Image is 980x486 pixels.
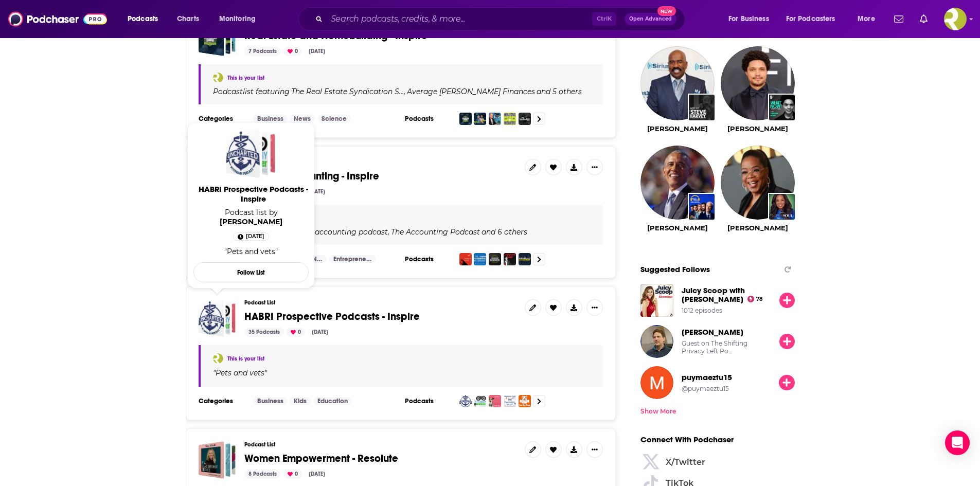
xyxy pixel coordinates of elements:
span: [PERSON_NAME] [682,327,743,337]
img: Veterinary Viewfinder Podcast [474,395,486,407]
span: , [404,87,405,96]
input: Search podcasts, credits, & more... [327,11,592,27]
button: open menu [779,11,850,27]
h3: Categories [199,115,245,123]
h4: Average [PERSON_NAME] Finances [407,87,535,96]
p: and 5 others [537,87,582,96]
a: Oprah Winfrey [721,146,795,220]
a: Barack Obama [647,224,708,232]
img: The Real Estate Syndication Show [459,113,472,125]
img: Steve Harvey [640,46,715,120]
button: Show profile menu [944,8,967,30]
div: 7 Podcasts [244,47,281,56]
h4: PwC's accounting podcast [291,228,388,236]
a: This is your list [227,355,264,362]
a: News [290,115,315,123]
div: 35 Podcasts [244,328,284,337]
img: Barack Obama [640,146,715,220]
img: puymaeztu15 [640,366,673,399]
img: The Uncharted Veterinary Podcast [459,395,472,407]
img: The Daily Show: Ears Edition [689,194,715,220]
span: Podcast list by [193,208,309,226]
button: Show More Button [586,159,603,175]
img: The Abundant Accountant: Leads, Sales & Business Growth for Accounting, Tax and Bookkeeping Profe... [519,253,531,265]
img: UnBuild It Podcast [519,113,531,125]
a: The Real Estate Syndication S… [290,87,404,96]
a: Women Empowerment - Resolute [199,441,236,479]
a: X/Twitter [640,454,795,471]
h4: The Accounting Podcast [391,228,480,236]
img: User Profile [944,8,967,30]
div: 0 [287,328,305,337]
a: HABRI Prospective Podcasts - Inspire [226,129,276,178]
h3: Podcasts [405,255,451,263]
span: More [858,12,875,26]
span: HABRI Prospective Podcasts - Inspire [244,310,420,323]
span: puymaeztu15 [682,372,732,382]
img: What Now? with Trevor Noah [769,95,795,120]
span: New [657,6,676,16]
a: Trevor Noah [727,124,788,133]
span: HABRI Prospective Podcasts - Inspire [195,184,311,204]
img: Accounting Influencers Podcast [489,253,501,265]
span: " " [213,368,267,377]
h3: Podcast List [244,299,516,306]
img: Best of The Steve Harvey Morning Show [689,95,715,120]
img: Trevor Noah [721,46,795,120]
button: open menu [721,11,782,27]
p: and 6 others [482,227,527,237]
span: "Pets and vets" [224,247,278,256]
div: [DATE] [305,47,329,56]
a: This is your list [227,75,264,81]
span: Women Empowerment - Resolute [244,452,398,465]
div: 8 Podcasts [244,470,281,479]
span: Monitoring [219,12,256,26]
div: [DATE] [305,470,329,479]
div: @puymaeztu15 [682,385,729,392]
a: Real Estate and Homebuilding - Inspire [244,30,427,42]
a: Jennifer Harrington [220,217,282,226]
a: Business [253,115,288,123]
h3: Podcast List [244,159,516,166]
a: puymaeztu15 [682,373,732,382]
h3: Categories [199,397,245,405]
a: Entrepreneur [329,255,376,263]
div: Show More [640,407,676,415]
a: The Accounting Podcast [389,228,480,236]
button: Follow [779,334,795,349]
span: Charts [177,12,199,26]
img: VETgirl Veterinary Continuing Education Podcasts [489,395,501,407]
div: Search podcasts, credits, & more... [308,7,695,31]
span: , [388,227,389,237]
button: Show More Button [586,299,603,316]
a: Education [313,397,352,405]
div: Podcast list featuring [213,87,591,96]
span: For Podcasters [786,12,835,26]
img: Jennifer Harrington [213,73,223,83]
button: open menu [212,11,269,27]
img: Housing Insiders [504,113,516,125]
img: Podchaser - Follow, Share and Rate Podcasts [8,9,107,29]
span: Juicy Scoop with [PERSON_NAME] [682,285,745,304]
div: 0 [283,470,302,479]
div: Guest on The Shifting Privacy Left Po… [682,339,769,355]
img: Juicy Scoop with Heather McDonald [640,284,673,317]
a: 78 [747,296,763,302]
span: Pets and vets [216,368,264,377]
a: Oprah Winfrey [727,224,788,232]
img: Oprah's Super Soul [769,194,795,220]
a: Mark Lizar [682,328,743,336]
h4: The Real Estate Syndication S… [291,87,404,96]
a: Science [317,115,351,123]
